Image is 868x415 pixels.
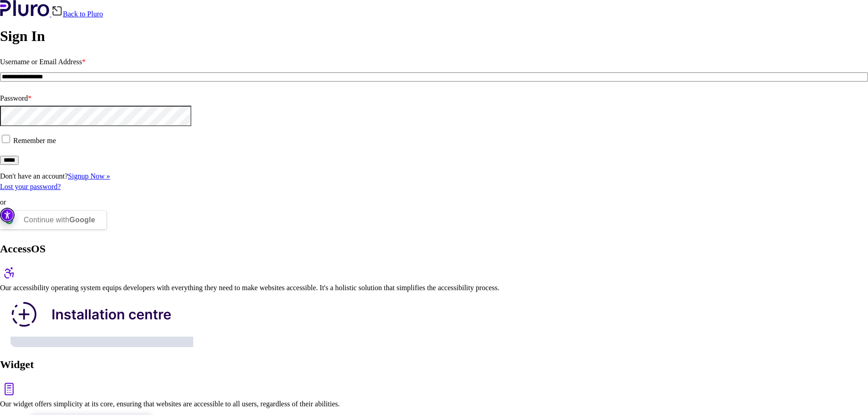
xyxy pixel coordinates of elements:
b: Google [69,216,95,224]
input: Remember me [2,135,10,143]
a: Back to Pluro [51,10,103,18]
a: Signup Now » [68,172,110,180]
div: Continue with [24,211,95,229]
img: Back icon [51,5,63,16]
